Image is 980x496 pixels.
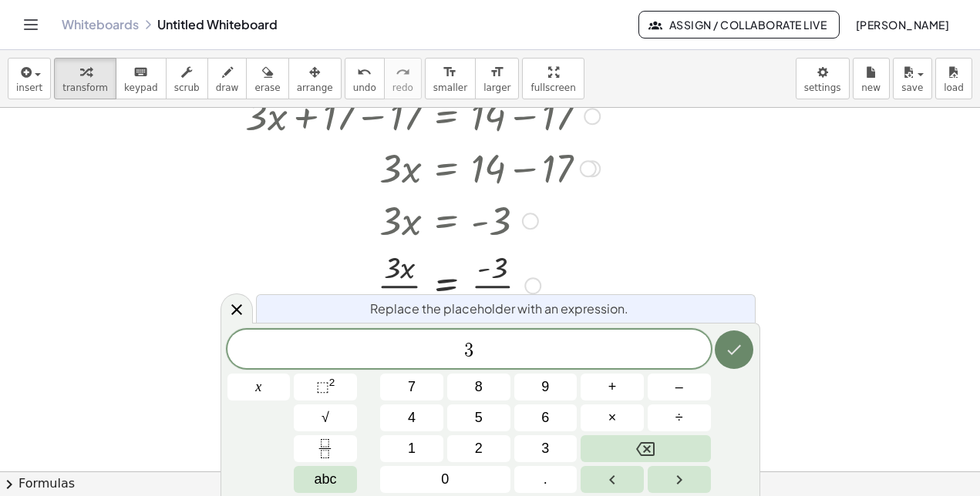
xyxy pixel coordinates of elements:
button: 4 [380,404,443,431]
button: Times [581,404,644,431]
span: ⬚ [316,379,329,394]
span: 3 [541,438,549,459]
span: keypad [124,82,158,93]
sup: 2 [329,377,335,388]
button: format_sizesmaller [425,58,476,99]
span: × [608,407,617,428]
span: 9 [541,377,549,397]
button: Assign / Collaborate Live [638,11,840,39]
button: draw [207,58,248,99]
span: larger [483,82,510,93]
i: keyboard [133,63,148,82]
span: 7 [408,377,416,397]
span: undo [353,82,376,93]
button: [PERSON_NAME] [843,11,961,39]
button: keyboardkeypad [116,58,167,99]
span: 4 [408,407,416,428]
span: x [255,377,261,397]
span: [PERSON_NAME] [855,18,949,32]
span: erase [254,82,280,93]
button: Left arrow [581,466,644,493]
span: save [901,82,923,93]
button: 8 [447,374,510,400]
button: 3 [514,435,578,462]
span: new [861,82,881,93]
i: undo [357,63,372,82]
i: redo [396,63,410,82]
span: 5 [475,407,483,428]
span: . [544,469,547,490]
button: Done [715,330,753,369]
span: + [608,377,617,397]
span: Assign / Collaborate Live [652,18,827,32]
button: transform [54,58,116,99]
button: Minus [648,374,711,400]
span: insert [16,82,42,93]
span: load [944,82,964,93]
span: 2 [475,438,483,459]
button: 1 [380,435,443,462]
button: x [227,374,291,400]
span: Replace the placeholder with an expression. [370,300,628,318]
span: transform [62,82,108,93]
span: redo [392,82,413,93]
button: arrange [288,58,342,99]
button: 7 [380,374,443,400]
button: settings [796,58,850,99]
button: Backspace [581,435,710,462]
button: new [853,58,890,99]
button: 0 [380,466,510,493]
button: 2 [447,435,510,462]
a: Whiteboards [62,17,139,32]
button: Squared [294,374,357,400]
button: 5 [447,404,510,431]
button: load [935,58,972,99]
i: format_size [443,63,457,82]
button: Divide [648,404,711,431]
button: Fraction [294,435,357,462]
i: format_size [490,63,504,82]
span: 3 [464,341,473,360]
span: √ [322,407,329,428]
span: draw [216,82,239,93]
button: erase [246,58,288,99]
span: smaller [433,82,467,93]
button: Plus [581,374,644,400]
button: Right arrow [648,466,711,493]
button: insert [8,58,51,99]
span: scrub [174,82,200,93]
span: arrange [297,82,333,93]
button: redoredo [384,58,422,99]
span: fullscreen [530,82,575,93]
button: scrub [166,58,208,99]
button: Alphabet [294,466,357,493]
span: – [675,377,683,397]
button: Square root [294,404,357,431]
button: save [893,58,932,99]
span: settings [804,82,841,93]
span: abc [314,469,336,490]
button: fullscreen [522,58,584,99]
button: undoundo [345,58,385,99]
span: 8 [475,377,483,397]
button: . [514,466,578,493]
button: Toggle navigation [19,12,43,37]
span: ÷ [675,407,683,428]
span: 1 [408,438,416,459]
button: format_sizelarger [475,58,519,99]
span: 0 [441,469,449,490]
button: 6 [514,404,578,431]
span: 6 [541,407,549,428]
button: 9 [514,374,578,400]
